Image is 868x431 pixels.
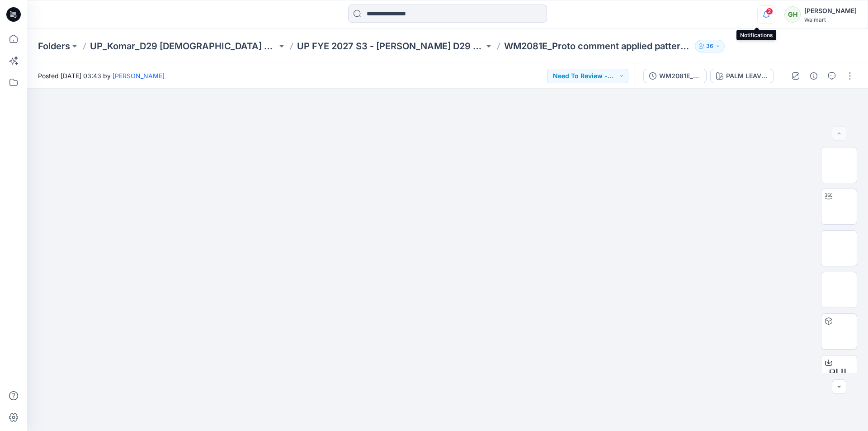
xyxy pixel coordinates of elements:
[297,40,484,52] a: UP FYE 2027 S3 - [PERSON_NAME] D29 [DEMOGRAPHIC_DATA] Sleepwear
[726,71,768,81] div: PALM LEAVES V2 CW1 WINTER WHITE
[504,40,691,52] p: WM2081E_Proto comment applied pattern_COLORWAY
[710,69,774,83] button: PALM LEAVES V2 CW1 WINTER WHITE
[784,6,801,23] div: GH
[38,40,70,52] a: Folders
[804,16,857,23] div: Walmart
[695,40,725,52] button: 36
[766,8,773,15] span: 2
[706,41,713,51] p: 36
[659,71,701,81] div: WM2081E_Proto comment applied pattern_REV6
[829,365,850,381] span: RUL
[804,5,857,16] div: [PERSON_NAME]
[643,69,707,83] button: WM2081E_Proto comment applied pattern_REV6
[38,71,165,81] span: Posted [DATE] 03:43 by
[807,69,821,83] button: Details
[113,72,165,80] a: [PERSON_NAME]
[90,40,277,52] a: UP_Komar_D29 [DEMOGRAPHIC_DATA] Sleep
